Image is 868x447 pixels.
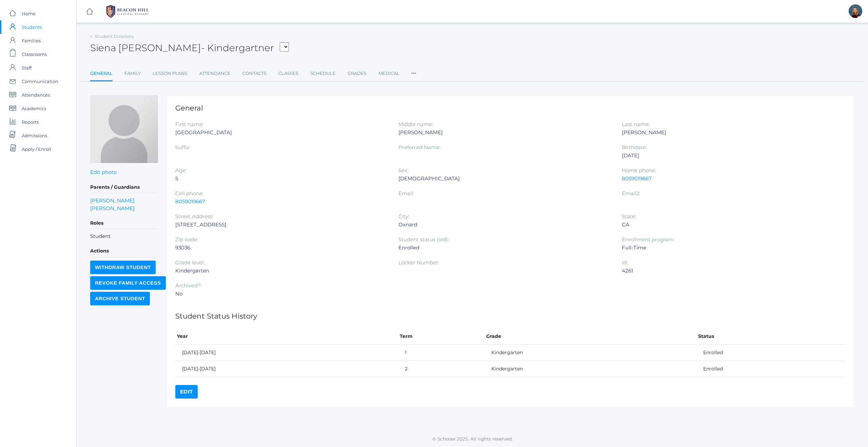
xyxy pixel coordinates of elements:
a: Attendance [199,67,231,80]
div: Kindergarten [175,267,388,275]
a: [PERSON_NAME] [90,204,135,212]
div: [PERSON_NAME] [398,128,611,137]
td: 2 [398,361,484,377]
img: BHCALogos-05-308ed15e86a5a0abce9b8dd61676a3503ac9727e845dece92d48e8588c001991.png [102,3,153,20]
a: Lesson Plans [153,67,188,80]
label: Zip code: [175,236,198,243]
span: Attendances [22,88,50,102]
label: Student status (old): [398,236,449,243]
span: Apply / Enroll [22,142,51,156]
h5: Actions [90,245,158,257]
li: Student [90,232,158,240]
span: Academics [22,102,46,115]
td: 1 [398,345,484,361]
td: Kindergarten [485,345,696,361]
div: Oxnard [398,221,611,229]
h1: General [175,104,846,112]
label: First name: [175,121,203,127]
a: Edit photo [90,169,117,175]
h1: Student Status History [175,312,846,320]
img: Siena Mikhail [90,95,158,163]
a: Schedule [310,67,336,80]
label: State: [622,213,636,220]
a: Student Directory [95,34,134,39]
label: Email2: [622,190,640,197]
span: Home [22,7,36,20]
label: Suffix: [175,144,190,150]
label: Id: [622,259,628,266]
a: Classes [278,67,298,80]
label: Birthdate: [622,144,647,150]
h5: Roles [90,218,158,229]
label: Email: [398,190,414,197]
span: - Kindergartner [201,42,274,54]
input: Revoke Family Access [90,276,166,290]
label: Grade level: [175,259,204,266]
label: City: [398,213,409,220]
div: Enrolled [398,244,611,252]
div: Full-Time [622,244,835,252]
div: [STREET_ADDRESS] [175,221,388,229]
span: Admissions [22,129,47,142]
a: 8059019667 [175,198,205,205]
input: Withdraw Student [90,261,156,274]
a: Family [124,67,141,80]
a: Edit [175,385,198,399]
a: Medical [378,67,399,80]
div: CA [622,221,835,229]
div: 5 [175,175,388,183]
div: [DATE] [622,151,835,160]
span: Communication [22,75,58,88]
a: General [90,67,113,81]
label: Enrollment program: [622,236,675,243]
p: © Scholae 2025. All rights reserved. [77,435,868,442]
th: Year [175,328,398,345]
td: Kindergarten [485,361,696,377]
label: Sex: [398,167,408,174]
span: Classrooms [22,47,47,61]
label: Middle name: [398,121,433,127]
span: Reports [22,115,39,129]
label: Locker Number: [398,259,439,266]
td: Enrolled [696,345,846,361]
a: 8059019667 [622,175,652,182]
label: Street Address: [175,213,213,220]
a: [PERSON_NAME] [90,197,135,204]
div: [GEOGRAPHIC_DATA] [175,128,388,137]
th: Status [696,328,846,345]
span: Students [22,20,42,34]
div: 93036 [175,244,388,252]
label: Last name: [622,121,650,127]
span: Families [22,34,41,47]
label: Age: [175,167,186,174]
h5: Parents / Guardians [90,182,158,193]
label: Preferred Name: [398,144,440,150]
div: No [175,290,388,298]
label: Cell phone: [175,190,203,197]
td: [DATE]-[DATE] [175,361,398,377]
h2: Siena [PERSON_NAME] [90,43,289,53]
td: [DATE]-[DATE] [175,345,398,361]
span: Staff [22,61,32,75]
input: Archive Student [90,292,150,305]
div: Lindsay Leeds [849,4,862,18]
a: Grades [348,67,367,80]
label: Archived?: [175,282,201,289]
td: Enrolled [696,361,846,377]
div: [DEMOGRAPHIC_DATA] [398,175,611,183]
div: [PERSON_NAME] [622,128,835,137]
th: Term [398,328,484,345]
th: Grade [485,328,696,345]
label: Home phone: [622,167,656,174]
div: 4261 [622,267,835,275]
a: Contacts [242,67,267,80]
